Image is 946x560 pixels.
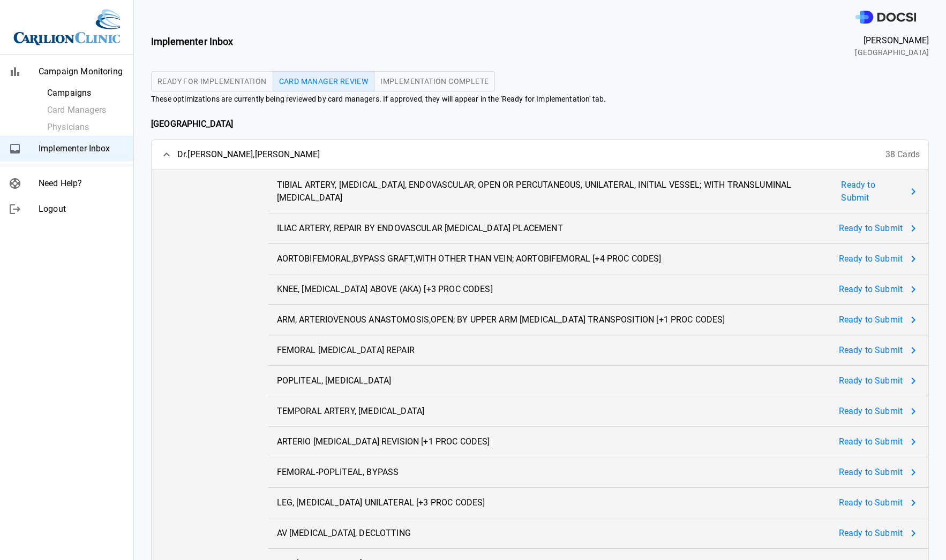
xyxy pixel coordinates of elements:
img: DOCSI Logo [855,11,916,24]
span: POPLITEAL, [MEDICAL_DATA] [277,374,392,387]
span: Logout [39,203,125,216]
span: FEMORAL-POPLITEAL, BYPASS [277,466,399,479]
b: [GEOGRAPHIC_DATA] [151,119,234,129]
span: [GEOGRAPHIC_DATA] [855,47,929,58]
button: Implementation Complete [374,71,495,91]
span: ARM, ARTERIOVENOUS ANASTOMOSIS,OPEN; BY UPPER ARM [MEDICAL_DATA] TRANSPOSITION [+1 PROC CODES] [277,313,725,326]
span: Dr. [PERSON_NAME] , [PERSON_NAME] [177,148,320,161]
span: Ready to Submit [839,466,903,479]
span: Ready to Submit [841,179,903,204]
button: Ready for Implementation [151,71,273,91]
span: AV [MEDICAL_DATA], DECLOTTING [277,527,411,540]
span: Campaigns [47,87,125,99]
span: FEMORAL [MEDICAL_DATA] REPAIR [277,344,415,357]
span: 38 Cards [885,148,920,161]
span: These optimizations are currently being reviewed by card managers. If approved, they will appear ... [151,94,929,105]
span: Ready to Submit [839,313,903,326]
span: KNEE, [MEDICAL_DATA] ABOVE (AKA) [+3 PROC CODES] [277,283,493,296]
span: Ready to Submit [839,496,903,509]
img: Site Logo [13,9,121,45]
span: Implementer Inbox [39,142,125,155]
span: ILIAC ARTERY, REPAIR BY ENDOVASCULAR [MEDICAL_DATA] PLACEMENT [277,222,563,235]
span: AORTOBIFEMORAL,BYPASS GRAFT,WITH OTHER THAN VEIN; AORTOBIFEMORAL [+4 PROC CODES] [277,252,662,265]
span: LEG, [MEDICAL_DATA] UNILATERAL [+3 PROC CODES] [277,496,485,509]
span: Ready to Submit [839,222,903,235]
span: Implementation Complete [380,78,489,85]
span: Ready to Submit [839,283,903,296]
b: Implementer Inbox [151,36,234,47]
span: Ready to Submit [839,374,903,387]
span: ARTERIO [MEDICAL_DATA] REVISION [+1 PROC CODES] [277,435,490,448]
span: Ready to Submit [839,527,903,540]
span: Card Manager Review [279,78,369,85]
span: Need Help? [39,177,125,190]
span: Campaign Monitoring [39,65,125,78]
span: Ready for Implementation [157,78,267,85]
span: Ready to Submit [839,435,903,448]
span: [PERSON_NAME] [855,34,929,47]
span: Ready to Submit [839,344,903,357]
span: TIBIAL ARTERY, [MEDICAL_DATA], ENDOVASCULAR, OPEN OR PERCUTANEOUS, UNILATERAL, INITIAL VESSEL; WI... [277,179,842,204]
span: Ready to Submit [839,252,903,265]
span: Ready to Submit [839,405,903,418]
button: Card Manager Review [273,71,375,91]
span: TEMPORAL ARTERY, [MEDICAL_DATA] [277,405,425,418]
